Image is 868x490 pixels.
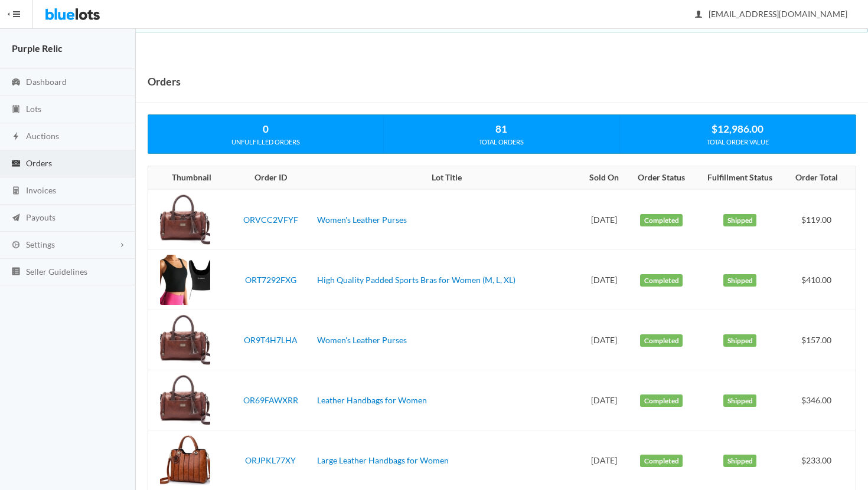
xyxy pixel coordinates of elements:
[263,123,269,135] strong: 0
[640,455,683,468] label: Completed
[26,267,87,277] span: Seller Guidelines
[148,166,229,190] th: Thumbnail
[317,455,449,465] a: Large Leather Handbags for Women
[245,275,296,285] a: ORT7292FXG
[580,166,627,190] th: Sold On
[693,9,704,21] ion-icon: person
[10,104,22,116] ion-icon: clipboard
[620,137,856,147] div: TOTAL ORDER VALUE
[696,9,847,19] span: [EMAIL_ADDRESS][DOMAIN_NAME]
[245,455,296,465] a: ORJPKL77XY
[495,123,507,135] strong: 81
[723,334,756,347] label: Shipped
[244,335,298,345] a: OR9T4H7LHA
[148,73,181,90] h1: Orders
[627,166,695,190] th: Order Status
[317,215,407,225] a: Women's Leather Purses
[785,166,856,190] th: Order Total
[26,158,52,168] span: Orders
[723,394,756,407] label: Shipped
[26,131,59,141] span: Auctions
[10,131,22,143] ion-icon: flash
[384,137,619,147] div: TOTAL ORDERS
[696,166,785,190] th: Fulfillment Status
[640,334,683,347] label: Completed
[10,213,22,224] ion-icon: paper plane
[10,267,22,278] ion-icon: list box
[312,166,580,190] th: Lot Title
[723,455,756,468] label: Shipped
[317,275,515,285] a: High Quality Padded Sports Bras for Women (M, L, XL)
[640,214,683,227] label: Completed
[723,214,756,227] label: Shipped
[26,77,67,87] span: Dashboard
[26,212,56,222] span: Payouts
[640,394,683,407] label: Completed
[26,185,56,195] span: Invoices
[10,159,22,170] ion-icon: cash
[712,123,763,135] strong: $12,986.00
[12,42,63,54] strong: Purple Relic
[580,250,627,310] td: [DATE]
[785,189,856,250] td: $119.00
[243,395,298,405] a: OR69FAWXRR
[10,240,22,251] ion-icon: cog
[580,310,627,370] td: [DATE]
[785,250,856,310] td: $410.00
[317,335,407,345] a: Women's Leather Purses
[640,274,683,287] label: Completed
[317,395,427,405] a: Leather Handbags for Women
[723,274,756,287] label: Shipped
[229,166,313,190] th: Order ID
[148,137,383,147] div: UNFULFILLED ORDERS
[785,370,856,430] td: $346.00
[10,186,22,197] ion-icon: calculator
[26,239,55,249] span: Settings
[785,310,856,370] td: $157.00
[10,77,22,88] ion-icon: speedometer
[580,189,627,250] td: [DATE]
[243,215,298,225] a: ORVCC2VFYF
[26,104,41,114] span: Lots
[580,370,627,430] td: [DATE]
